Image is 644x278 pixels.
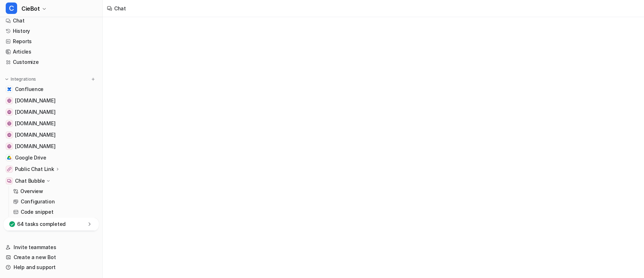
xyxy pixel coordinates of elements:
[3,96,100,106] a: cienapps.com[DOMAIN_NAME]
[114,5,126,12] div: Chat
[7,179,11,183] img: Chat Bubble
[3,16,100,26] a: Chat
[3,262,100,272] a: Help and support
[15,97,55,104] span: [DOMAIN_NAME]
[7,167,11,171] img: Public Chat Link
[3,242,100,252] a: Invite teammates
[7,110,11,114] img: cieblink.com
[7,133,11,137] img: ciemetric.com
[3,26,100,36] a: History
[7,144,11,148] img: software.ciemetric.com
[7,156,11,160] img: Google Drive
[20,188,43,195] p: Overview
[6,2,17,14] span: C
[21,4,40,14] span: CieBot
[21,208,54,216] p: Code snippet
[3,118,100,128] a: app.cieblink.com[DOMAIN_NAME]
[3,141,100,151] a: software.ciemetric.com[DOMAIN_NAME]
[91,77,96,82] img: menu_add.svg
[15,166,54,173] p: Public Chat Link
[11,76,36,82] p: Integrations
[3,107,100,117] a: cieblink.com[DOMAIN_NAME]
[3,153,100,163] a: Google DriveGoogle Drive
[10,197,100,207] a: Configuration
[7,87,11,91] img: Confluence
[10,186,100,196] a: Overview
[3,57,100,67] a: Customize
[15,143,55,150] span: [DOMAIN_NAME]
[3,252,100,262] a: Create a new Bot
[3,47,100,57] a: Articles
[3,130,100,140] a: ciemetric.com[DOMAIN_NAME]
[10,207,100,217] a: Code snippet
[4,77,9,82] img: expand menu
[15,108,55,116] span: [DOMAIN_NAME]
[7,98,11,103] img: cienapps.com
[15,86,44,93] span: Confluence
[3,84,100,94] a: ConfluenceConfluence
[15,177,45,185] p: Chat Bubble
[17,221,66,228] p: 64 tasks completed
[15,154,46,161] span: Google Drive
[21,198,55,205] p: Configuration
[3,36,100,46] a: Reports
[15,120,55,127] span: [DOMAIN_NAME]
[15,131,55,138] span: [DOMAIN_NAME]
[3,76,38,83] button: Integrations
[7,121,11,126] img: app.cieblink.com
